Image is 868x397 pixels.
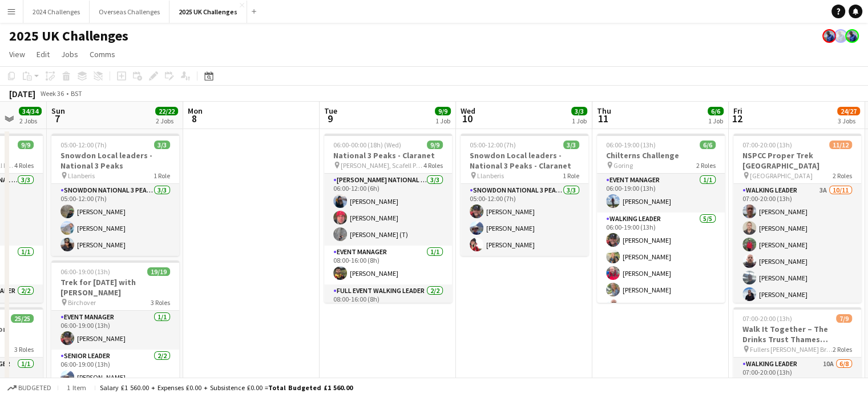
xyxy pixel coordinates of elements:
app-user-avatar: Andy Baker [822,29,836,43]
button: 2024 Challenges [23,1,90,23]
app-user-avatar: Andy Baker [834,29,847,43]
span: Budgeted [18,384,51,392]
a: Comms [85,47,120,62]
div: Salary £1 560.00 + Expenses £0.00 + Subsistence £0.00 = [100,383,353,392]
div: [DATE] [9,88,35,99]
div: BST [71,89,82,98]
a: Edit [32,47,54,62]
button: Overseas Challenges [90,1,169,23]
app-user-avatar: Andy Baker [845,29,859,43]
a: View [5,47,30,62]
h1: 2025 UK Challenges [9,27,128,45]
span: Week 36 [38,89,66,98]
span: Edit [37,49,50,59]
span: Comms [90,49,115,59]
a: Jobs [56,47,83,62]
button: Budgeted [6,382,53,394]
span: Jobs [61,49,78,59]
span: View [9,49,25,59]
span: 1 item [63,383,90,392]
button: 2025 UK Challenges [169,1,247,23]
span: Total Budgeted £1 560.00 [268,383,353,392]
